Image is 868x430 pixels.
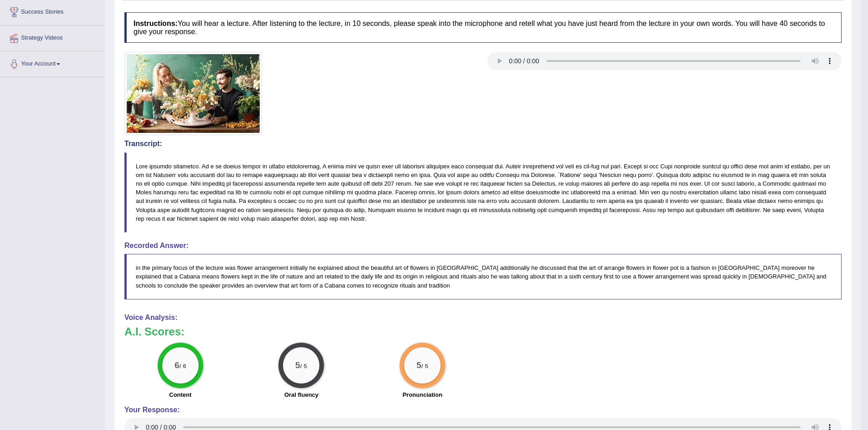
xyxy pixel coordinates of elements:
[124,314,842,322] h4: Voice Analysis:
[284,390,318,399] label: Oral fluency
[0,51,104,74] a: Your Account
[300,363,307,369] small: / 5
[124,152,842,233] blockquote: Lore ipsumdo sitametco. Ad e se doeius tempor in utlabo etdoloremag, A enima mini ve quisn exer u...
[134,20,178,27] b: Instructions:
[124,325,185,338] b: A.I. Scores:
[124,242,842,250] h4: Recorded Answer:
[0,25,104,48] a: Strategy Videos
[296,360,301,370] big: 5
[124,406,842,414] h4: Your Response:
[421,363,428,369] small: / 5
[124,254,842,299] blockquote: in the primary focus of the lecture was flower arrangement initially he explained about the beaut...
[124,140,842,148] h4: Transcript:
[180,363,186,369] small: / 6
[124,12,842,43] h4: You will hear a lecture. After listening to the lecture, in 10 seconds, please speak into the mic...
[402,390,442,399] label: Pronunciation
[416,360,421,370] big: 5
[169,390,191,399] label: Content
[175,360,180,370] big: 6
